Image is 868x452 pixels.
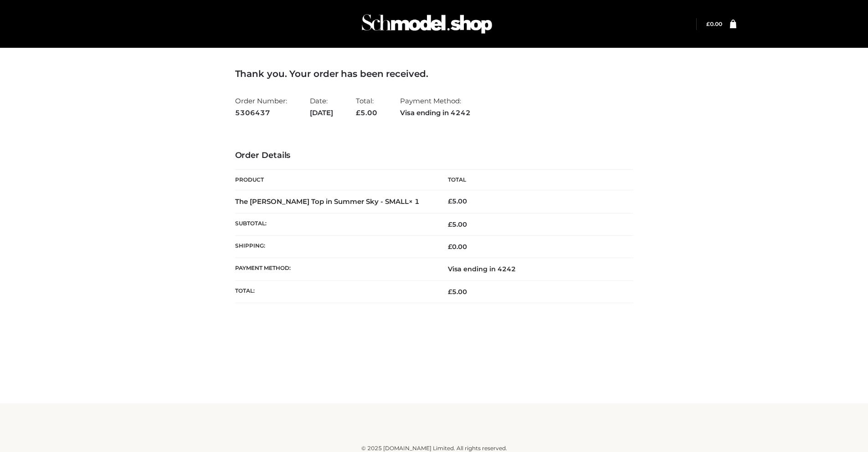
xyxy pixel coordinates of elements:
[356,108,377,117] span: 5.00
[235,213,434,235] th: Subtotal:
[235,170,434,190] th: Product
[434,170,633,190] th: Total
[409,197,420,206] strong: × 1
[235,93,287,121] li: Order Number:
[356,93,377,121] li: Total:
[235,68,633,79] h3: Thank you. Your order has been received.
[448,243,467,251] bdi: 0.00
[356,108,360,117] span: £
[706,20,710,27] span: £
[706,20,722,27] bdi: 0.00
[310,107,333,119] strong: [DATE]
[448,288,452,296] span: £
[434,258,633,280] td: Visa ending in 4242
[235,151,633,161] h3: Order Details
[448,220,452,229] span: £
[235,258,434,280] th: Payment method:
[310,93,333,121] li: Date:
[448,220,467,229] span: 5.00
[235,280,434,303] th: Total:
[448,243,452,251] span: £
[359,6,495,42] img: Schmodel Admin 964
[235,107,287,119] strong: 5306437
[706,20,722,27] a: £0.00
[235,197,420,206] strong: The [PERSON_NAME] Top in Summer Sky - SMALL
[448,197,467,205] bdi: 5.00
[448,288,467,296] span: 5.00
[400,93,471,121] li: Payment Method:
[400,107,471,119] strong: Visa ending in 4242
[448,197,452,205] span: £
[235,236,434,258] th: Shipping:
